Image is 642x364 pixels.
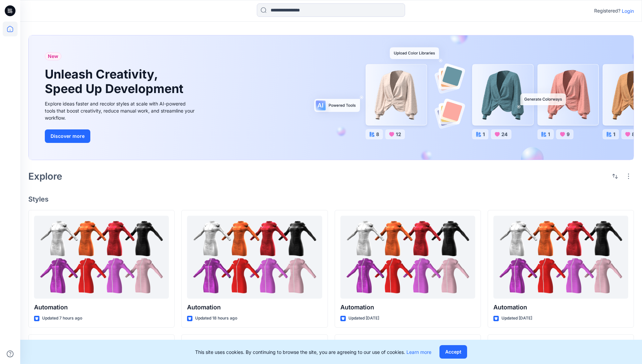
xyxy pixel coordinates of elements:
[622,7,634,14] p: Login
[45,67,186,96] h1: Unleash Creativity, Speed Up Development
[195,348,431,356] p: This site uses cookies. By continuing to browse the site, you are agreeing to our use of cookies.
[501,315,532,322] p: Updated [DATE]
[187,216,322,299] a: Automation
[34,303,169,312] p: Automation
[28,171,62,182] h2: Explore
[187,303,322,312] p: Automation
[45,100,196,121] div: Explore ideas faster and recolor styles at scale with AI-powered tools that boost creativity, red...
[493,303,628,312] p: Automation
[340,216,475,299] a: Automation
[348,315,379,322] p: Updated [DATE]
[493,216,628,299] a: Automation
[48,52,58,60] span: New
[406,349,431,355] a: Learn more
[439,345,467,359] button: Accept
[28,195,634,203] h4: Styles
[340,303,475,312] p: Automation
[42,315,82,322] p: Updated 7 hours ago
[195,315,237,322] p: Updated 18 hours ago
[594,7,620,15] p: Registered?
[45,129,90,143] button: Discover more
[34,216,169,299] a: Automation
[45,129,196,143] a: Discover more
